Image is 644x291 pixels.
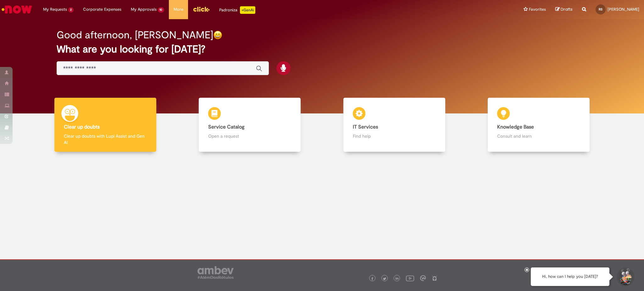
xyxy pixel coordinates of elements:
[467,98,611,152] a: Knowledge Base Consult and learn
[178,98,322,152] a: Service Catalog Open a request
[83,6,121,13] span: Corporate Expenses
[383,277,386,280] img: logo_footer_twitter.png
[219,6,255,14] div: Padroniza
[561,6,573,12] span: Drafts
[555,7,573,13] a: Drafts
[497,133,580,139] p: Consult and learn
[1,3,33,16] img: ServiceNow
[57,44,588,55] h2: What are you looking for [DATE]?
[420,275,426,281] img: logo_footer_workplace.png
[208,124,245,130] b: Service Catalog
[193,4,210,14] img: click_logo_yellow_360x200.png
[64,124,100,130] b: Clear up doubts
[240,6,255,14] p: +GenAi
[68,7,74,13] span: 2
[158,7,164,13] span: 10
[432,275,437,281] img: logo_footer_naosei.png
[43,6,67,13] span: My Requests
[531,267,609,286] div: Hi, how can I help you [DATE]?
[322,98,467,152] a: IT Services Find help
[406,274,414,282] img: logo_footer_youtube.png
[353,133,436,139] p: Find help
[213,30,222,40] img: happy-face.png
[353,124,378,130] b: IT Services
[64,133,147,145] p: Clear up doubts with Lupi Assist and Gen AI
[174,6,183,13] span: More
[33,98,178,152] a: Clear up doubts Clear up doubts with Lupi Assist and Gen AI
[529,6,546,13] span: Favorites
[371,277,374,280] img: logo_footer_facebook.png
[497,124,534,130] b: Knowledge Base
[208,133,291,139] p: Open a request
[599,7,602,11] span: RS
[608,7,639,12] span: [PERSON_NAME]
[197,266,234,279] img: logo_footer_ambev_rotulo_gray.png
[396,277,399,281] img: logo_footer_linkedin.png
[57,30,213,41] h2: Good afternoon, [PERSON_NAME]
[616,267,635,286] button: Start Support Conversation
[131,6,157,13] span: My Approvals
